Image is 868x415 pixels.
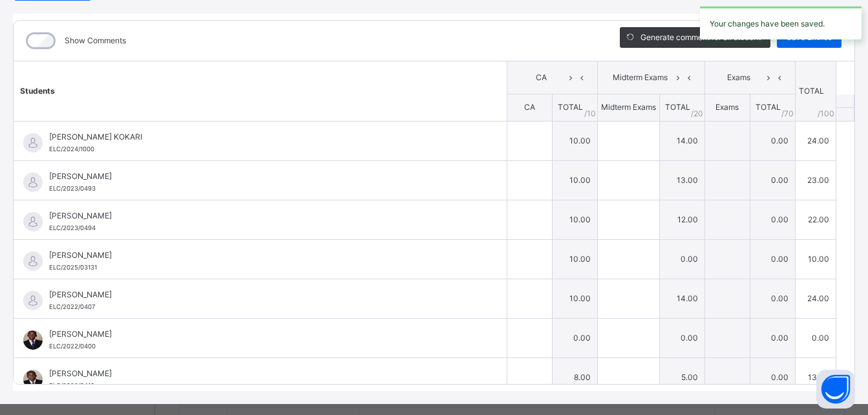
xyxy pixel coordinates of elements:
[558,102,583,112] span: TOTAL
[659,239,704,279] td: 0.00
[715,102,739,112] span: Exams
[750,160,795,200] td: 0.00
[524,102,535,112] span: CA
[23,370,43,389] img: ELC_2022_0416.png
[20,86,55,96] span: Students
[49,303,95,310] span: ELC/2022/0407
[584,108,596,120] span: / 10
[65,35,126,47] label: Show Comments
[49,210,478,222] span: [PERSON_NAME]
[659,279,704,318] td: 14.00
[552,318,597,357] td: 0.00
[795,200,836,239] td: 22.00
[552,121,597,160] td: 10.00
[816,370,855,409] button: Open asap
[49,224,96,231] span: ELC/2023/0494
[49,131,478,143] span: [PERSON_NAME] KOKARI
[781,108,794,120] span: / 70
[23,291,43,310] img: default.svg
[49,250,478,261] span: [PERSON_NAME]
[715,72,763,83] span: Exams
[750,318,795,357] td: 0.00
[49,185,96,192] span: ELC/2023/0493
[795,279,836,318] td: 24.00
[49,171,478,182] span: [PERSON_NAME]
[49,264,97,271] span: ELC/2025/03131
[49,343,96,350] span: ELC/2022/0400
[750,279,795,318] td: 0.00
[691,108,703,120] span: / 20
[795,318,836,357] td: 0.00
[756,102,781,112] span: TOTAL
[795,239,836,279] td: 10.00
[552,160,597,200] td: 10.00
[49,368,478,379] span: [PERSON_NAME]
[795,160,836,200] td: 23.00
[665,102,690,112] span: TOTAL
[49,145,94,153] span: ELC/2024/1000
[552,279,597,318] td: 10.00
[659,318,704,357] td: 0.00
[601,102,656,112] span: Midterm Exams
[795,61,836,122] th: TOTAL
[659,160,704,200] td: 13.00
[49,289,478,301] span: [PERSON_NAME]
[49,328,478,340] span: [PERSON_NAME]
[23,173,43,192] img: default.svg
[750,357,795,397] td: 0.00
[818,108,834,120] span: /100
[750,121,795,160] td: 0.00
[795,357,836,397] td: 13.00
[659,200,704,239] td: 12.00
[552,200,597,239] td: 10.00
[750,239,795,279] td: 0.00
[640,32,761,43] span: Generate comment for all student
[552,357,597,397] td: 8.00
[23,133,43,153] img: default.svg
[552,239,597,279] td: 10.00
[517,72,566,83] span: CA
[608,72,673,83] span: Midterm Exams
[23,330,43,350] img: ELC_2022_0400.png
[23,251,43,271] img: default.svg
[23,212,43,231] img: default.svg
[659,121,704,160] td: 14.00
[750,200,795,239] td: 0.00
[49,382,94,389] span: ELC/2022/0416
[659,357,704,397] td: 5.00
[795,121,836,160] td: 24.00
[700,6,862,39] div: Your changes have been saved.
